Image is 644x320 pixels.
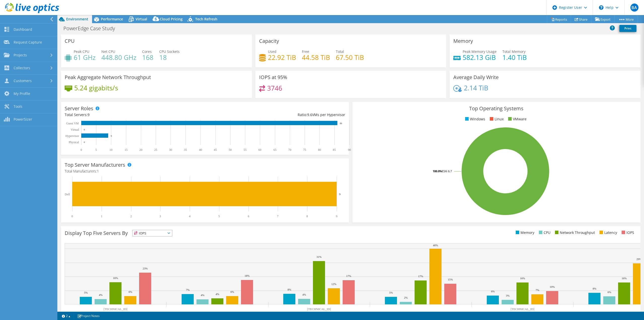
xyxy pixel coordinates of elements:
[268,49,276,54] span: Used
[113,276,118,279] text: 16%
[229,148,232,152] text: 50
[65,112,205,118] div: Total Servers:
[303,148,306,152] text: 75
[547,15,571,23] a: Reports
[340,122,342,125] text: 86
[245,274,250,277] text: 18%
[514,230,534,235] li: Memory
[268,55,296,60] h4: 22.92 TiB
[111,135,112,137] text: 9
[598,230,617,235] li: Latency
[130,215,132,218] text: 2
[339,193,341,196] text: 9
[244,148,247,152] text: 55
[619,25,636,32] a: Print
[214,148,217,152] text: 45
[453,75,499,80] h3: Average Daily Write
[97,169,99,173] span: 1
[620,230,634,235] li: IOPS
[80,148,82,152] text: 0
[66,17,88,21] span: Environment
[99,293,103,296] text: 4%
[109,148,112,152] text: 10
[142,49,152,54] span: Cores
[84,128,85,131] text: 0
[205,112,345,118] div: Ratio: VMs per Hypervisor
[218,215,220,218] text: 5
[506,294,510,297] text: 3%
[84,291,88,294] text: 5%
[599,5,603,10] svg: \n
[404,296,408,299] text: 2%
[307,112,312,117] span: 9.6
[442,169,452,173] tspan: ESXi 6.7
[536,289,539,292] text: 7%
[302,49,309,54] span: Free
[95,148,97,152] text: 5
[66,122,79,125] text: Guest VM
[169,148,172,152] text: 30
[389,291,393,294] text: 5%
[65,168,345,174] h4: Total Manufacturers:
[101,17,123,21] span: Performance
[61,26,123,31] h1: PowerEdge Case Study
[336,55,364,60] h4: 67.50 TiB
[520,277,525,280] text: 16%
[88,112,90,117] span: 9
[453,38,473,44] h3: Memory
[65,162,125,168] h3: Top Server Manufacturers
[418,275,423,278] text: 17%
[288,288,291,291] text: 8%
[258,148,261,152] text: 60
[259,75,287,80] h3: IOPS at 95%
[136,17,147,21] span: Virtual
[154,148,157,152] text: 25
[550,285,555,288] text: 10%
[267,85,282,91] h4: 3746
[489,116,504,122] li: Linux
[186,288,190,291] text: 7%
[230,290,234,293] text: 6%
[318,148,321,152] text: 80
[65,38,75,44] h3: CPU
[74,49,89,54] span: Peak CPU
[101,215,102,218] text: 1
[58,313,74,319] a: 2
[464,85,488,91] h4: 2.14 TiB
[433,244,438,247] text: 40%
[84,141,85,144] text: 0
[511,307,535,311] text: [TECHNICAL_ID]
[463,55,497,60] h4: 582.13 GiB
[133,230,172,236] span: IOPS
[307,307,331,311] text: [TECHNICAL_ID]
[593,287,596,290] text: 8%
[502,49,526,54] span: Total Memory
[571,15,591,23] a: Share
[336,49,344,54] span: Total
[502,55,527,60] h4: 1.40 TiB
[336,215,337,218] text: 9
[538,230,550,235] li: CPU
[554,230,595,235] li: Network Throughput
[507,116,527,122] li: VMware
[65,134,79,138] text: Hypervisor
[129,290,132,293] text: 6%
[189,215,190,218] text: 4
[184,148,187,152] text: 35
[333,148,336,152] text: 85
[316,255,321,258] text: 31%
[139,148,142,152] text: 20
[491,290,495,293] text: 6%
[74,85,118,91] h4: 5.24 gigabits/s
[159,55,180,60] h4: 18
[125,148,128,152] text: 15
[356,106,637,111] h3: Top Operating Systems
[74,313,103,319] a: Project Notes
[636,258,641,261] text: 29%
[464,116,485,122] li: Windows
[71,128,79,131] text: Virtual
[160,17,183,21] span: Cloud Pricing
[608,291,611,294] text: 6%
[630,4,638,12] span: BA
[199,148,202,152] text: 40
